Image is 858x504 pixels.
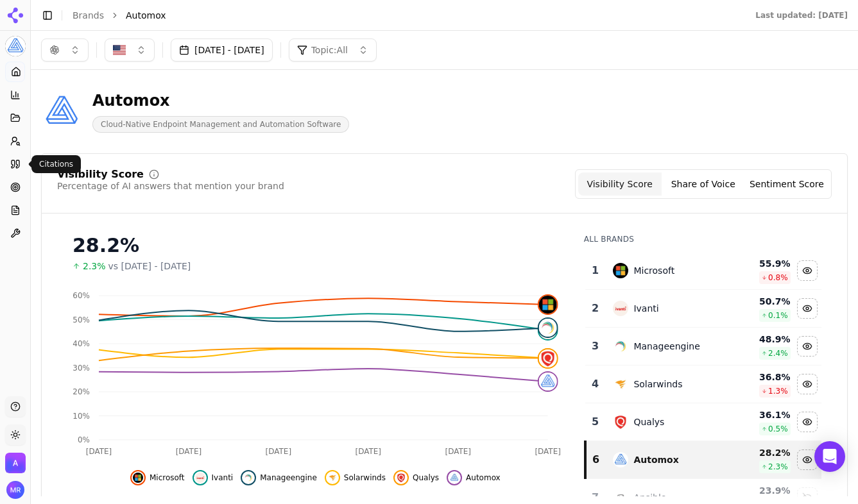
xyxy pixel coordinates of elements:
[243,473,253,483] img: manageengine
[768,386,788,396] span: 1.3 %
[613,452,628,467] img: automox
[613,263,628,278] img: microsoft
[730,295,791,308] div: 50.7 %
[797,336,818,357] button: Hide manageengine data
[814,441,845,472] div: Open Intercom Messenger
[797,298,818,319] button: Hide ivanti data
[5,36,26,56] img: Automox
[539,319,557,337] img: manageengine
[325,470,386,485] button: Hide solarwinds data
[241,470,317,485] button: Hide manageengine data
[6,481,24,499] button: Open user button
[113,44,126,56] img: United States
[539,296,557,314] img: microsoft
[73,387,90,396] tspan: 20%
[311,44,348,56] span: Topic: All
[613,414,628,430] img: qualys
[584,234,821,244] div: All Brands
[5,36,26,56] button: Current brand: Automox
[344,473,386,483] span: Solarwinds
[590,263,601,278] div: 1
[755,10,848,21] div: Last updated: [DATE]
[585,403,821,441] tr: 5qualysQualys36.1%0.5%Hide qualys data
[133,473,143,483] img: microsoft
[466,473,501,483] span: Automox
[447,470,501,485] button: Hide automox data
[535,447,561,456] tspan: [DATE]
[195,473,205,483] img: ivanti
[797,449,818,470] button: Hide automox data
[539,349,557,367] img: qualys
[730,446,791,459] div: 28.2 %
[590,339,601,354] div: 3
[730,484,791,497] div: 23.9 %
[212,473,234,483] span: Ivanti
[150,473,185,483] span: Microsoft
[73,9,730,22] nav: breadcrumb
[6,481,24,499] img: Maddie Regis
[5,453,26,473] button: Open organization switcher
[585,328,821,365] tr: 3manageengineManageengine48.9%2.4%Hide manageengine data
[86,447,112,456] tspan: [DATE]
[590,301,601,316] div: 2
[585,252,821,290] tr: 1microsoftMicrosoft55.9%0.8%Hide microsoft data
[356,447,382,456] tspan: [DATE]
[768,348,788,358] span: 2.4 %
[768,462,788,472] span: 2.3 %
[57,180,284,192] div: Percentage of AI answers that mention your brand
[633,378,682,391] div: Solarwinds
[73,364,90,373] tspan: 30%
[449,473,459,483] img: automox
[83,260,106,273] span: 2.3%
[31,155,81,173] div: Citations
[41,91,82,132] img: Automox
[73,234,558,257] div: 28.2%
[78,435,90,444] tspan: 0%
[768,310,788,321] span: 0.1 %
[797,260,818,281] button: Hide microsoft data
[92,90,349,111] div: Automox
[92,116,349,133] span: Cloud-Native Endpoint Management and Automation Software
[730,257,791,270] div: 55.9 %
[613,339,628,354] img: manageengine
[592,452,601,467] div: 6
[266,447,292,456] tspan: [DATE]
[171,38,273,62] button: [DATE] - [DATE]
[73,412,90,421] tspan: 10%
[327,473,338,483] img: solarwinds
[613,376,628,392] img: solarwinds
[590,376,601,392] div: 4
[108,260,191,273] span: vs [DATE] - [DATE]
[130,470,185,485] button: Hide microsoft data
[633,491,666,504] div: Ansible
[590,414,601,430] div: 5
[539,373,557,391] img: automox
[662,172,745,196] button: Share of Voice
[193,470,234,485] button: Hide ivanti data
[413,473,439,483] span: Qualys
[633,302,658,315] div: Ivanti
[730,371,791,383] div: 36.8 %
[585,441,821,479] tr: 6automoxAutomox28.2%2.3%Hide automox data
[57,169,144,180] div: Visibility Score
[613,301,628,316] img: ivanti
[73,315,90,324] tspan: 50%
[745,172,828,196] button: Sentiment Score
[5,453,26,473] img: Automox
[633,264,674,277] div: Microsoft
[176,447,202,456] tspan: [DATE]
[585,290,821,328] tr: 2ivantiIvanti50.7%0.1%Hide ivanti data
[730,333,791,346] div: 48.9 %
[797,374,818,394] button: Hide solarwinds data
[73,339,90,348] tspan: 40%
[633,453,678,466] div: Automox
[73,291,90,300] tspan: 60%
[260,473,317,483] span: Manageengine
[768,424,788,434] span: 0.5 %
[633,340,699,353] div: Manageengine
[126,9,166,22] span: Automox
[797,412,818,432] button: Hide qualys data
[73,10,104,21] a: Brands
[578,172,662,196] button: Visibility Score
[633,416,664,428] div: Qualys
